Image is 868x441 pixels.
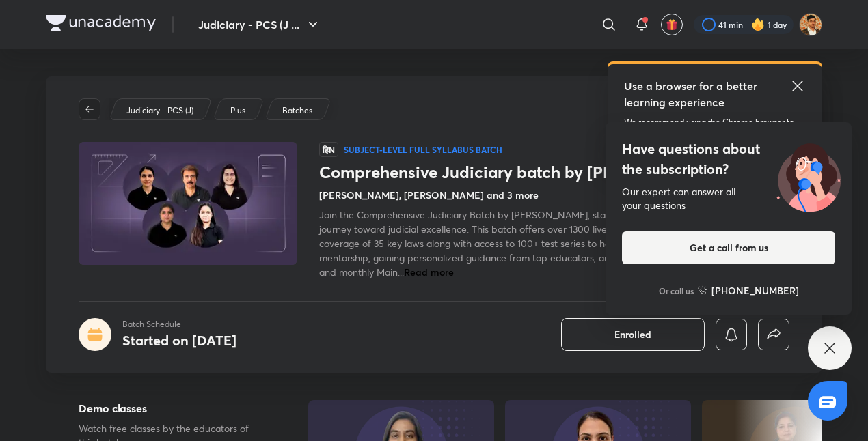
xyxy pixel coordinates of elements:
[319,142,338,157] span: हिN
[751,18,765,31] img: streak
[282,104,312,117] p: Batches
[622,231,835,264] button: Get a call from us
[230,104,245,117] p: Plus
[126,104,193,117] p: Judiciary - PCS (J)
[319,188,539,202] h4: [PERSON_NAME], [PERSON_NAME] and 3 more
[624,78,760,111] h5: Use a browser for a better learning experience
[190,11,329,38] button: Judiciary - PCS (J ...
[622,185,835,212] div: Our expert can answer all your questions
[661,14,683,35] button: avatar
[46,15,156,35] a: Company Logo
[799,13,822,36] img: Ashish Chhawari
[122,331,236,350] h4: Started on [DATE]
[228,104,248,117] a: Plus
[659,285,694,297] p: Or call us
[319,162,789,182] h1: Comprehensive Judiciary batch by [PERSON_NAME] - [DATE]
[319,208,786,279] span: Join the Comprehensive Judiciary Batch by [PERSON_NAME], starting on [DATE], for an in-depth 13-m...
[404,266,454,279] span: Read more
[122,318,236,330] p: Batch Schedule
[711,283,799,298] h6: [PHONE_NUMBER]
[124,104,196,117] a: Judiciary - PCS (J)
[77,141,299,266] img: Thumbnail
[622,139,835,180] h4: Have questions about the subscription?
[79,400,265,416] h5: Demo classes
[614,328,651,341] span: Enrolled
[765,139,852,212] img: ttu_illustration_new.svg
[624,116,806,153] p: We recommend using the Chrome browser to ensure you get the most up-to-date learning experience w...
[666,18,678,31] img: avatar
[280,104,315,117] a: Batches
[698,283,799,298] a: [PHONE_NUMBER]
[344,144,502,155] p: Subject-level full syllabus Batch
[561,318,705,351] button: Enrolled
[46,15,156,31] img: Company Logo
